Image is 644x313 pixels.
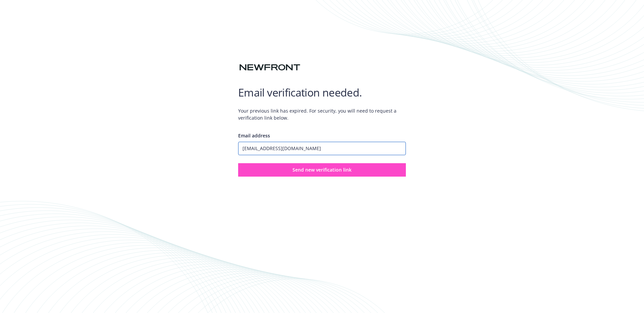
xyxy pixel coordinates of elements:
button: Send new verification link [238,163,406,177]
span: Send new verification link [292,167,352,173]
span: Email address [238,132,270,139]
h1: Email verification needed. [238,86,406,99]
img: Newfront logo [238,62,302,73]
span: Your previous link has expired. For security, you will need to request a verification link below. [238,102,406,127]
input: Enter your email [238,142,406,155]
